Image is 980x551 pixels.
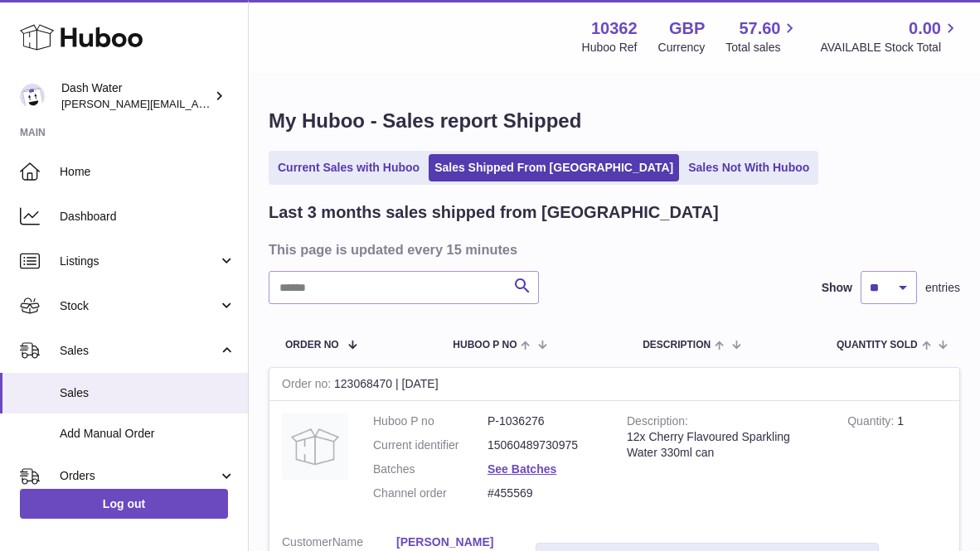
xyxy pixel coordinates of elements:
[373,413,488,429] dt: Huboo P no
[60,298,218,314] span: Stock
[61,80,211,112] div: Dash Water
[822,280,852,296] label: Show
[488,462,556,476] a: See Batches
[373,486,488,501] dt: Channel order
[627,414,688,432] strong: Description
[396,534,511,550] a: [PERSON_NAME]
[60,209,235,225] span: Dashboard
[835,401,959,522] td: 1
[643,340,711,350] span: Description
[429,154,679,181] a: Sales Shipped From [GEOGRAPHIC_DATA]
[847,414,897,432] strong: Quantity
[60,426,235,442] span: Add Manual Order
[61,97,332,110] span: [PERSON_NAME][EMAIL_ADDRESS][DOMAIN_NAME]
[725,40,799,56] span: Total sales
[488,486,602,501] dd: #455569
[60,468,218,484] span: Orders
[272,154,425,181] a: Current Sales with Huboo
[269,368,959,401] div: 123068470 | [DATE]
[837,340,918,350] span: Quantity Sold
[60,254,218,269] span: Listings
[739,17,780,40] span: 57.60
[909,17,941,40] span: 0.00
[488,437,602,453] dd: 15060489730975
[60,164,235,180] span: Home
[20,84,45,109] img: james@dash-water.com
[60,343,218,359] span: Sales
[373,462,488,477] dt: Batches
[591,17,638,40] strong: 10362
[925,280,960,296] span: entries
[60,385,235,401] span: Sales
[282,535,332,549] span: Customer
[820,40,960,56] span: AVAILABLE Stock Total
[627,429,822,461] div: 12x Cherry Flavoured Sparkling Water 330ml can
[820,17,960,56] a: 0.00 AVAILABLE Stock Total
[373,437,488,453] dt: Current identifier
[658,40,706,56] div: Currency
[20,489,228,519] a: Log out
[669,17,705,40] strong: GBP
[269,108,960,134] h1: My Huboo - Sales report Shipped
[282,377,334,394] strong: Order no
[682,154,815,181] a: Sales Not With Huboo
[582,40,638,56] div: Huboo Ref
[285,340,339,350] span: Order No
[269,201,719,224] h2: Last 3 months sales shipped from [GEOGRAPHIC_DATA]
[488,413,602,429] dd: P-1036276
[269,240,956,259] h3: This page is updated every 15 minutes
[453,340,517,350] span: Huboo P no
[725,17,799,56] a: 57.60 Total sales
[282,413,348,480] img: no-photo.jpg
